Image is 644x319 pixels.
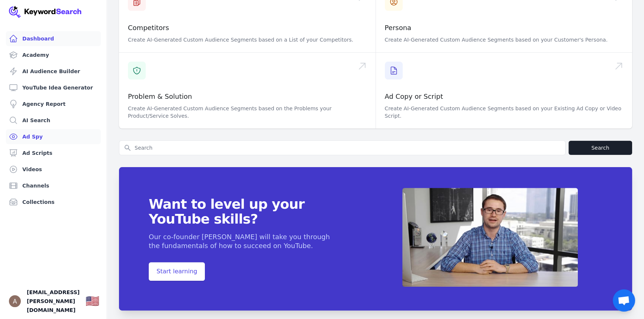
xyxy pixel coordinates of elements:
a: Dashboard [6,31,101,46]
a: Ad Spy [6,129,101,144]
a: Ad Scripts [6,146,101,160]
p: Our co-founder [PERSON_NAME] will take you through the fundamentals of how to succeed on YouTube. [149,232,343,250]
a: Problem & Solution [128,92,192,100]
a: Academy [6,48,101,62]
a: Ad Copy or Script [385,92,443,100]
button: Search [569,141,632,155]
div: 🇺🇸 [86,294,99,308]
img: App screenshot [402,188,578,287]
a: AI Audience Builder [6,64,101,79]
a: Videos [6,162,101,177]
a: Open chat [613,289,635,312]
a: Channels [6,178,101,193]
span: Want to level up your YouTube skills? [149,197,343,227]
a: Competitors [128,24,169,32]
button: Open user button [9,295,21,307]
img: Alexa [9,295,21,307]
a: AI Search [6,113,101,128]
img: Your Company [9,6,82,18]
a: Persona [385,24,412,32]
a: Agency Report [6,97,101,111]
a: Collections [6,195,101,209]
a: YouTube Idea Generator [6,80,101,95]
button: 🇺🇸 [86,294,99,309]
span: Start learning [149,262,205,281]
input: Search [119,141,565,155]
span: [EMAIL_ADDRESS][PERSON_NAME][DOMAIN_NAME] [27,288,80,315]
